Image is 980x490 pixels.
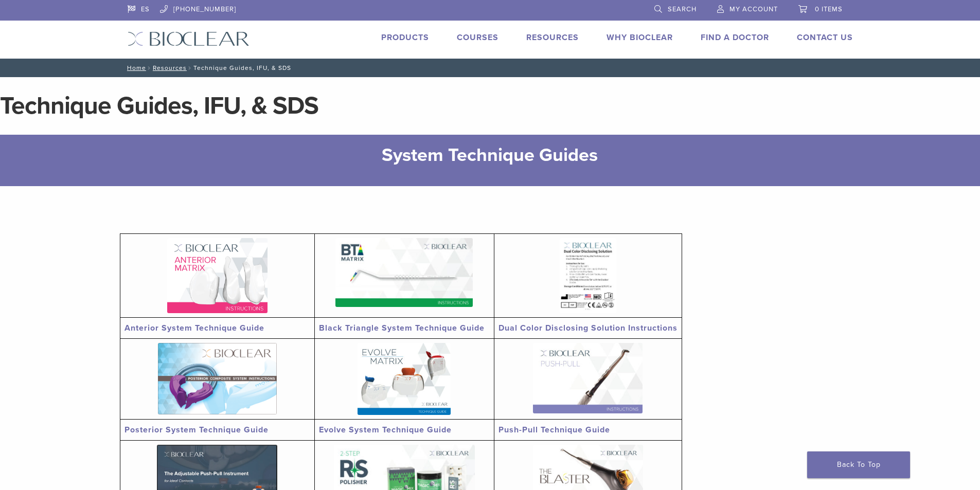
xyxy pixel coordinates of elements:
span: / [146,65,153,70]
a: Evolve System Technique Guide [319,425,452,435]
a: Push-Pull Technique Guide [498,425,610,435]
a: Courses [457,32,498,43]
a: Anterior System Technique Guide [124,323,264,333]
span: Search [668,5,697,13]
a: Contact Us [797,32,853,43]
a: Posterior System Technique Guide [124,425,269,435]
a: Products [381,32,429,43]
span: 0 items [815,5,843,13]
a: Back To Top [807,451,910,478]
nav: Technique Guides, IFU, & SDS [120,59,861,77]
a: Resources [526,32,579,43]
span: / [187,65,193,70]
a: Dual Color Disclosing Solution Instructions [498,323,678,333]
a: Black Triangle System Technique Guide [319,323,485,333]
a: Find A Doctor [701,32,769,43]
span: My Account [729,5,778,13]
img: Bioclear [128,31,250,46]
a: Why Bioclear [607,32,673,43]
h2: System Technique Guides [171,143,809,168]
a: Home [124,64,146,71]
a: Resources [153,64,187,71]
